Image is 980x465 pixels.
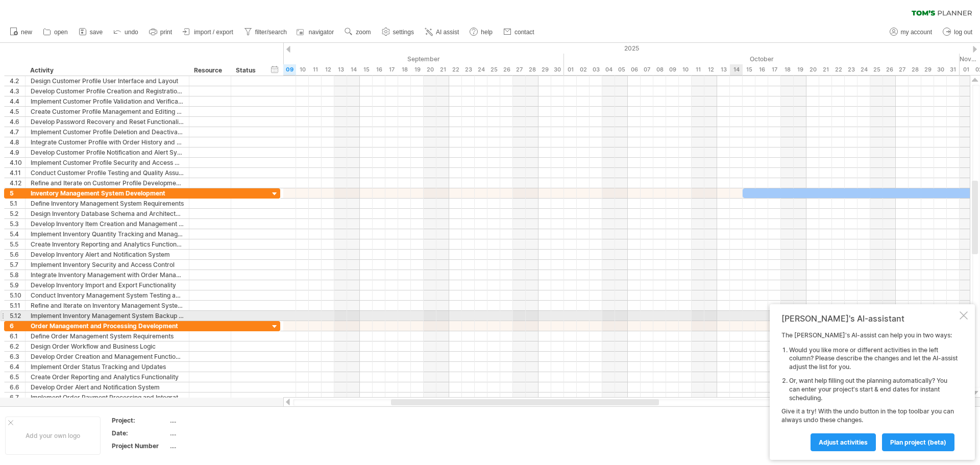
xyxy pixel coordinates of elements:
div: Saturday, 1 November 2025 [960,64,972,75]
div: Create Order Reporting and Analytics Functionality [31,372,184,382]
div: Sunday, 5 October 2025 [615,64,628,75]
span: contact [514,29,534,36]
div: Design Order Workflow and Business Logic [31,341,184,351]
div: Saturday, 4 October 2025 [602,64,615,75]
div: Monday, 22 September 2025 [449,64,462,75]
div: Monday, 15 September 2025 [360,64,373,75]
div: Saturday, 20 September 2025 [424,64,436,75]
div: Saturday, 11 October 2025 [692,64,704,75]
a: help [467,26,496,39]
a: plan project (beta) [882,433,954,451]
div: Wednesday, 29 October 2025 [921,64,934,75]
a: Adjust activities [811,433,876,451]
a: open [40,26,71,39]
a: save [76,26,106,39]
div: Wednesday, 15 October 2025 [743,64,755,75]
a: zoom [342,26,374,39]
div: Implement Order Status Tracking and Updates [31,362,184,372]
div: Status [236,65,258,76]
div: Sunday, 12 October 2025 [704,64,717,75]
div: 5.7 [10,260,25,270]
div: 5.10 [10,290,25,300]
div: Inventory Management System Development [31,188,184,198]
div: 5.4 [10,229,25,239]
div: 6.1 [10,331,25,341]
span: print [160,29,172,36]
div: 4.12 [10,178,25,188]
div: Wednesday, 1 October 2025 [564,64,577,75]
div: Monday, 13 October 2025 [717,64,730,75]
div: Conduct Inventory Management System Testing and Quality Assurance [31,290,184,300]
div: The [PERSON_NAME]'s AI-assist can help you in two ways: Give it a try! With the undo button in th... [781,331,958,451]
div: Order Management and Processing Development [31,321,184,331]
div: Implement Customer Profile Security and Access Control [31,158,184,167]
div: Monday, 29 September 2025 [538,64,551,75]
div: 5.2 [10,209,25,218]
div: Tuesday, 7 October 2025 [641,64,653,75]
div: Conduct Customer Profile Testing and Quality Assurance [31,168,184,178]
div: 6.2 [10,341,25,351]
div: 5.3 [10,219,25,229]
div: Design Inventory Database Schema and Architecture [31,209,184,218]
div: Thursday, 30 October 2025 [934,64,947,75]
div: Project Number [112,442,168,450]
div: Develop Password Recovery and Reset Functionality [31,117,184,127]
div: 6.6 [10,382,25,392]
div: Friday, 10 October 2025 [679,64,692,75]
div: 4.11 [10,168,25,178]
span: log out [954,29,972,36]
div: Friday, 3 October 2025 [590,64,602,75]
div: [PERSON_NAME]'s AI-assistant [781,313,958,324]
span: import / export [194,29,233,36]
div: 5.12 [10,311,25,321]
div: Thursday, 18 September 2025 [398,64,411,75]
a: print [146,26,175,39]
div: Friday, 24 October 2025 [857,64,870,75]
div: 6.5 [10,372,25,382]
div: 6.4 [10,362,25,372]
div: 4.10 [10,158,25,167]
div: Tuesday, 16 September 2025 [373,64,385,75]
div: 4.8 [10,137,25,147]
span: open [54,29,68,36]
div: 6 [10,321,25,331]
div: Tuesday, 28 October 2025 [909,64,921,75]
div: Develop Inventory Item Creation and Management Functionality [31,219,184,229]
span: plan project (beta) [890,438,946,446]
div: Tuesday, 23 September 2025 [462,64,475,75]
a: log out [940,26,975,39]
div: Saturday, 25 October 2025 [870,64,883,75]
div: Monday, 27 October 2025 [896,64,909,75]
div: Develop Order Creation and Management Functionality [31,352,184,361]
div: Resource [194,65,225,76]
div: Develop Customer Profile Notification and Alert System [31,148,184,157]
div: Develop Order Alert and Notification System [31,382,184,392]
div: 4.9 [10,148,25,157]
div: Sunday, 28 September 2025 [526,64,538,75]
div: Wednesday, 22 October 2025 [832,64,845,75]
div: .... [170,442,256,450]
div: Develop Inventory Import and Export Functionality [31,280,184,290]
div: Add your own logo [5,417,101,455]
span: navigator [309,29,334,36]
div: Develop Inventory Alert and Notification System [31,250,184,259]
a: filter/search [241,26,290,39]
div: Implement Customer Profile Validation and Verification [31,96,184,106]
div: Monday, 20 October 2025 [806,64,819,75]
div: 5.8 [10,270,25,280]
div: .... [170,416,256,425]
div: 4.3 [10,86,25,96]
div: Wednesday, 10 September 2025 [296,64,309,75]
span: zoom [356,29,371,36]
div: Friday, 31 October 2025 [947,64,960,75]
div: Wednesday, 24 September 2025 [475,64,487,75]
div: Tuesday, 30 September 2025 [551,64,564,75]
div: .... [170,429,256,437]
div: Thursday, 23 October 2025 [845,64,857,75]
li: Would you like more or different activities in the left column? Please describe the changes and l... [789,346,958,372]
a: settings [379,26,417,39]
div: Friday, 26 September 2025 [500,64,513,75]
div: 5.1 [10,199,25,208]
div: Saturday, 18 October 2025 [781,64,794,75]
span: new [21,29,32,36]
